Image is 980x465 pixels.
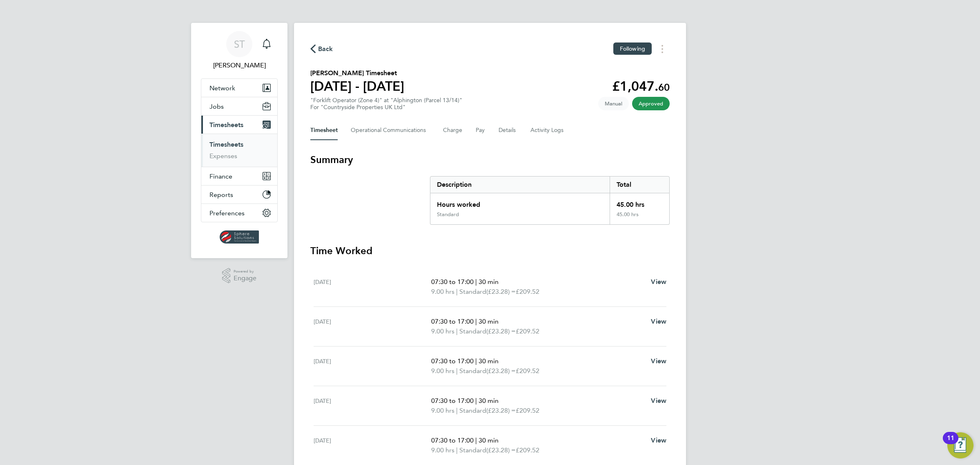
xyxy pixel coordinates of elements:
span: View [651,317,666,325]
button: Following [613,42,652,55]
span: ST [234,39,245,49]
div: Summary [430,176,670,225]
span: | [475,397,477,405]
span: | [456,327,458,335]
button: Charge [443,121,463,140]
div: "Forklift Operator (Zone 4)" at "Alphington (Parcel 13/14)" [310,97,462,111]
span: | [456,446,458,454]
div: Hours worked [430,193,610,211]
span: (£23.28) = [486,367,516,375]
span: (£23.28) = [486,407,516,414]
span: (£23.28) = [486,288,516,295]
span: Preferences [209,209,245,217]
span: 30 min [479,397,499,405]
div: [DATE] [314,436,431,455]
span: Standard [459,366,486,376]
span: | [456,407,458,414]
span: Finance [209,172,232,180]
button: Jobs [201,97,277,115]
div: Description [430,177,610,193]
a: View [651,277,666,287]
button: Reports [201,186,277,203]
button: Network [201,79,277,97]
span: This timesheet was manually created. [598,97,629,110]
span: 9.00 hrs [431,407,454,414]
app-decimal: £1,047. [612,78,670,94]
button: Timesheet [310,121,338,140]
span: 07:30 to 17:00 [431,278,474,286]
span: (£23.28) = [486,327,516,335]
span: Selin Thomas [201,60,278,70]
div: 11 [947,438,954,449]
button: Pay [476,121,486,140]
h3: Time Worked [310,244,670,257]
span: Back [318,44,333,54]
div: 45.00 hrs [610,193,669,211]
span: | [475,436,477,444]
span: 9.00 hrs [431,367,454,375]
h1: [DATE] - [DATE] [310,78,404,94]
span: 30 min [479,317,499,325]
span: This timesheet has been approved. [632,97,670,110]
nav: Main navigation [191,23,287,258]
div: Standard [437,211,459,218]
a: Timesheets [209,141,243,148]
a: ST[PERSON_NAME] [201,31,278,70]
span: Reports [209,191,233,199]
span: Timesheets [209,121,243,129]
span: 9.00 hrs [431,446,454,454]
span: Standard [459,326,486,336]
button: Timesheets Menu [655,42,670,55]
div: 45.00 hrs [610,211,669,224]
a: View [651,317,666,326]
span: Standard [459,287,486,297]
span: View [651,436,666,444]
button: Finance [201,167,277,185]
span: 07:30 to 17:00 [431,357,474,365]
span: 07:30 to 17:00 [431,317,474,325]
span: View [651,278,666,286]
button: Activity Logs [530,121,565,140]
span: 9.00 hrs [431,288,454,295]
span: | [475,317,477,325]
span: 30 min [479,436,499,444]
button: Timesheets [201,116,277,134]
span: Network [209,84,235,92]
div: [DATE] [314,317,431,336]
span: | [475,278,477,286]
span: 07:30 to 17:00 [431,436,474,444]
div: Total [610,177,669,193]
div: [DATE] [314,396,431,416]
div: [DATE] [314,277,431,297]
div: For "Countryside Properties UK Ltd" [310,104,462,111]
div: [DATE] [314,356,431,376]
button: Back [310,44,333,54]
span: £209.52 [516,446,539,454]
span: 30 min [479,278,499,286]
span: £209.52 [516,327,539,335]
span: £209.52 [516,288,539,295]
span: | [475,357,477,365]
span: | [456,367,458,375]
button: Operational Communications [351,121,430,140]
div: Timesheets [201,134,277,167]
h2: [PERSON_NAME] Timesheet [310,68,404,78]
span: 07:30 to 17:00 [431,397,474,405]
span: 9.00 hrs [431,327,454,335]
span: Standard [459,445,486,455]
span: (£23.28) = [486,446,516,454]
a: View [651,356,666,366]
span: View [651,357,666,365]
span: Engage [234,275,256,282]
h3: Summary [310,153,670,166]
button: Details [499,121,517,140]
a: View [651,436,666,445]
span: £209.52 [516,407,539,414]
span: £209.52 [516,367,539,375]
span: Jobs [209,103,224,110]
span: | [456,288,458,295]
span: Following [620,45,645,52]
span: 60 [658,81,670,93]
img: spheresolutions-logo-retina.png [220,230,259,244]
a: Powered byEngage [222,268,257,284]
